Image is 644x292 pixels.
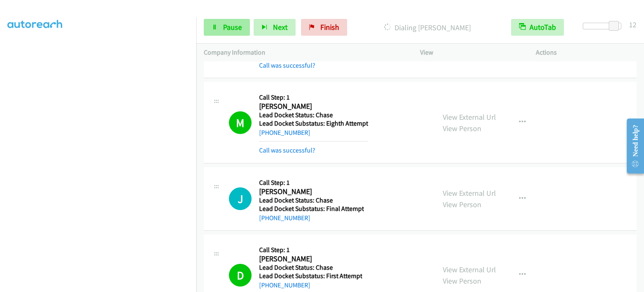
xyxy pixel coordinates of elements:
[443,188,496,198] a: View External Url
[443,200,481,209] a: View Person
[259,246,362,254] h5: Call Step: 1
[443,112,496,122] a: View External Url
[629,19,636,30] div: 12
[511,19,564,36] button: AutoTab
[259,254,362,264] h2: [PERSON_NAME]
[259,214,310,222] a: [PHONE_NUMBER]
[259,61,315,69] a: Call was successful?
[259,129,310,137] a: [PHONE_NUMBER]
[204,19,250,36] a: Pause
[204,47,405,58] p: Company Information
[259,272,362,280] h5: Lead Docket Substatus: First Attempt
[229,264,252,287] h1: D
[259,119,368,128] h5: Lead Docket Substatus: Eighth Attempt
[259,111,368,119] h5: Lead Docket Status: Chase
[259,102,368,111] h2: [PERSON_NAME]
[358,22,496,33] p: Dialing [PERSON_NAME]
[229,187,252,210] div: The call is yet to be attempted
[229,187,252,210] h1: J
[320,22,339,32] span: Finish
[229,111,252,134] h1: M
[259,196,364,205] h5: Lead Docket Status: Chase
[536,47,636,58] p: Actions
[420,47,521,58] p: View
[301,19,347,36] a: Finish
[443,124,481,133] a: View Person
[223,22,242,32] span: Pause
[259,263,362,272] h5: Lead Docket Status: Chase
[259,93,368,102] h5: Call Step: 1
[443,265,496,274] a: View External Url
[620,113,644,179] iframe: Resource Center
[443,276,481,286] a: View Person
[259,179,364,187] h5: Call Step: 1
[273,22,288,32] span: Next
[259,187,364,197] h2: [PERSON_NAME]
[259,205,364,213] h5: Lead Docket Substatus: Final Attempt
[254,19,296,36] button: Next
[259,146,315,154] a: Call was successful?
[259,281,310,289] a: [PHONE_NUMBER]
